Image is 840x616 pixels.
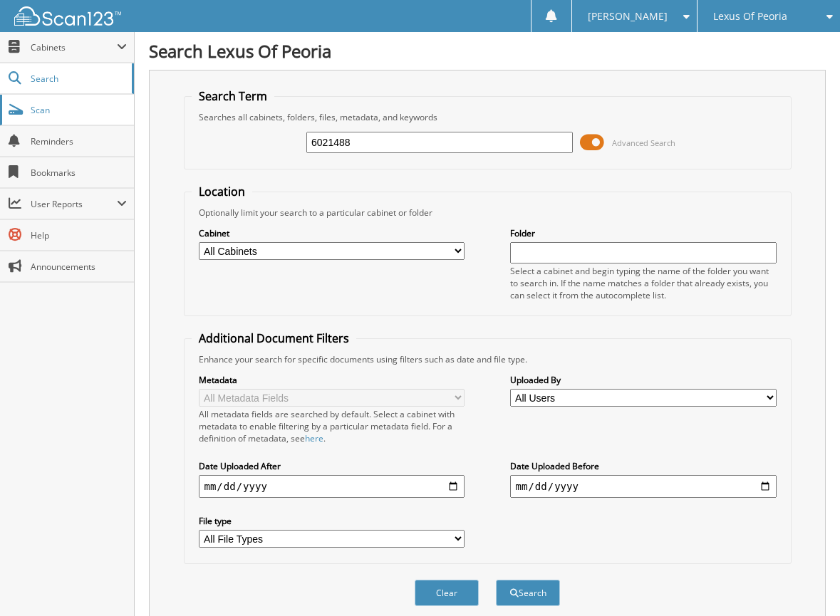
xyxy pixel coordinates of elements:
button: Clear [415,580,479,606]
span: Search [31,73,125,85]
label: Date Uploaded Before [510,460,777,472]
label: Uploaded By [510,374,777,386]
span: User Reports [31,198,117,210]
iframe: Chat Widget [769,548,840,616]
label: Metadata [199,374,465,386]
span: Advanced Search [612,137,675,148]
a: here [305,432,323,444]
label: File type [199,515,465,527]
div: All metadata fields are searched by default. Select a cabinet with metadata to enable filtering b... [199,408,465,444]
button: Search [496,580,560,606]
label: Date Uploaded After [199,460,465,472]
label: Cabinet [199,227,465,239]
span: Bookmarks [31,167,127,179]
div: Enhance your search for specific documents using filters such as date and file type. [192,353,784,365]
input: end [510,475,777,498]
h1: Search Lexus Of Peoria [149,39,826,63]
label: Folder [510,227,777,239]
div: Searches all cabinets, folders, files, metadata, and keywords [192,111,784,123]
span: Lexus Of Peoria [713,12,787,21]
span: Announcements [31,261,127,273]
legend: Search Term [192,88,274,104]
div: Optionally limit your search to a particular cabinet or folder [192,207,784,219]
div: Select a cabinet and begin typing the name of the folder you want to search in. If the name match... [510,265,777,301]
span: Cabinets [31,41,117,53]
legend: Location [192,184,252,199]
span: Reminders [31,135,127,147]
span: Help [31,229,127,241]
input: start [199,475,465,498]
legend: Additional Document Filters [192,330,356,346]
img: scan123-logo-white.svg [14,6,121,26]
span: Scan [31,104,127,116]
span: [PERSON_NAME] [588,12,668,21]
